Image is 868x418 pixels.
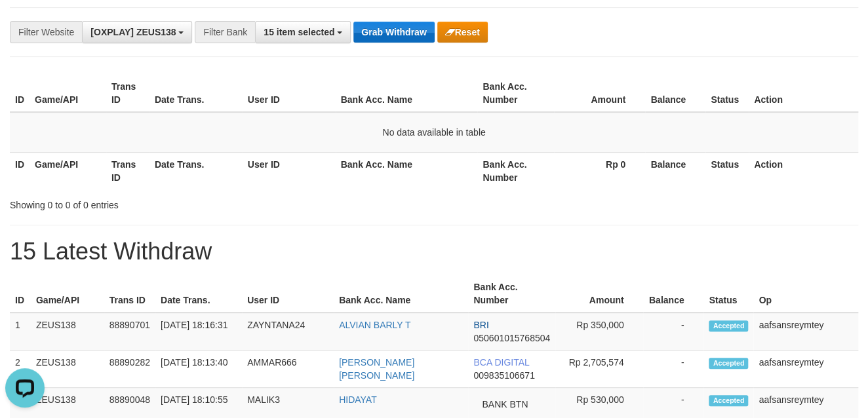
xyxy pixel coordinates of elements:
td: No data available in table [10,112,858,153]
th: Game/API [30,152,106,189]
td: 88890701 [104,313,155,351]
td: 2 [10,351,31,388]
span: Copy 050601015768504 to clipboard [473,333,550,343]
th: Bank Acc. Number [468,275,555,313]
th: Status [703,275,753,313]
button: Grab Withdraw [353,22,434,43]
span: [OXPLAY] ZEUS138 [90,27,176,37]
td: ZEUS138 [31,313,104,351]
button: [OXPLAY] ZEUS138 [82,21,192,43]
span: BRI [473,320,488,330]
th: Bank Acc. Name [336,152,478,189]
td: aafsansreymtey [753,313,858,351]
h1: 15 Latest Withdraw [10,238,858,265]
td: AMMAR666 [242,351,334,388]
th: Action [749,75,858,112]
span: Accepted [709,320,748,332]
th: Bank Acc. Number [477,152,554,189]
th: Trans ID [104,275,155,313]
td: ZEUS138 [31,351,104,388]
td: Rp 2,705,574 [555,351,643,388]
td: - [643,313,703,351]
th: Date Trans. [149,152,243,189]
th: Balance [645,152,705,189]
th: Game/API [30,75,106,112]
th: Op [753,275,858,313]
td: Rp 350,000 [555,313,643,351]
th: Game/API [31,275,104,313]
th: Balance [643,275,703,313]
td: aafsansreymtey [753,351,858,388]
th: Rp 0 [554,152,645,189]
span: Accepted [709,358,748,369]
span: BANK BTN [473,393,536,415]
th: Status [705,75,749,112]
th: ID [10,75,30,112]
span: Copy 009835106671 to clipboard [473,370,534,381]
th: Amount [555,275,643,313]
th: Status [705,152,749,189]
span: Accepted [709,395,748,406]
span: 15 item selected [264,27,334,37]
td: [DATE] 18:13:40 [155,351,242,388]
div: Filter Bank [195,21,255,43]
div: Showing 0 to 0 of 0 entries [10,193,352,212]
td: [DATE] 18:16:31 [155,313,242,351]
a: HIDAYAT [339,394,377,405]
a: ALVIAN BARLY T [339,320,410,330]
td: 88890282 [104,351,155,388]
th: User ID [243,152,336,189]
th: Date Trans. [155,275,242,313]
a: [PERSON_NAME] [PERSON_NAME] [339,357,414,381]
th: Bank Acc. Number [477,75,554,112]
span: BCA DIGITAL [473,357,529,368]
th: Amount [554,75,645,112]
div: Filter Website [10,21,82,43]
button: 15 item selected [255,21,351,43]
td: ZAYNTANA24 [242,313,334,351]
th: User ID [243,75,336,112]
th: ID [10,275,31,313]
button: Open LiveChat chat widget [5,5,45,45]
th: User ID [242,275,334,313]
th: Bank Acc. Name [334,275,468,313]
th: Balance [645,75,705,112]
td: 1 [10,313,31,351]
th: Date Trans. [149,75,243,112]
th: Trans ID [106,75,149,112]
th: Trans ID [106,152,149,189]
th: ID [10,152,30,189]
th: Bank Acc. Name [336,75,478,112]
th: Action [749,152,858,189]
td: - [643,351,703,388]
button: Reset [437,22,488,43]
